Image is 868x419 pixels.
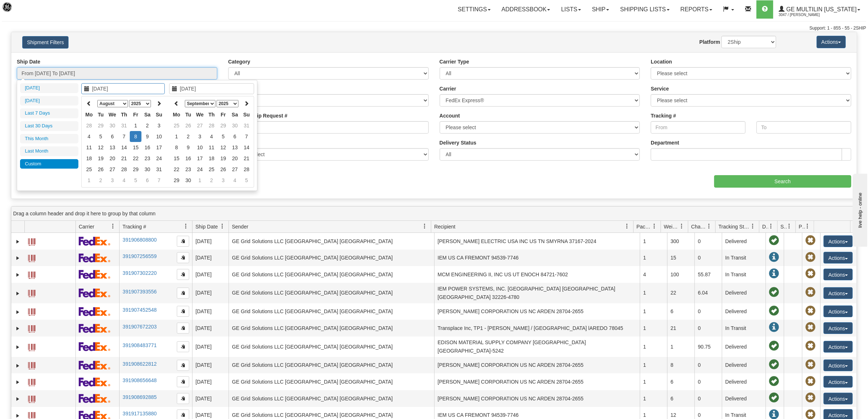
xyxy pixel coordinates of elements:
td: 28 [83,120,95,131]
td: 24 [153,153,165,164]
a: Label [28,235,35,247]
td: 27 [229,164,241,175]
td: [DATE] [192,390,229,407]
td: [PERSON_NAME] CORPORATION US NC ARDEN 28704-2655 [434,357,640,374]
td: 20 [106,153,118,164]
li: Last 7 Days [20,108,78,118]
button: Actions [824,287,853,299]
td: GE Grid Solutions LLC [GEOGRAPHIC_DATA] [GEOGRAPHIC_DATA] [229,357,434,374]
a: 391907256559 [122,253,156,259]
td: Transplace Inc, TP1 - [PERSON_NAME] / [GEOGRAPHIC_DATA] lAREDO 78045 [434,320,640,337]
a: Sender filter column settings [419,220,431,232]
iframe: chat widget [851,172,867,247]
td: 8 [667,357,694,374]
button: Copy to clipboard [177,306,189,317]
td: 4 [229,175,241,186]
td: 4 [83,131,95,142]
td: [DATE] [192,266,229,283]
td: 100 [667,266,694,283]
li: Custom [20,159,78,169]
td: [DATE] [192,373,229,390]
label: Carrier Type [440,58,469,65]
a: Expand [14,395,22,403]
a: 391908483771 [122,342,156,348]
button: Actions [824,341,853,353]
a: Label [28,251,35,263]
th: Th [118,109,130,120]
td: GE Grid Solutions LLC [GEOGRAPHIC_DATA] [GEOGRAPHIC_DATA] [229,233,434,250]
td: 22 [667,283,694,303]
td: 28 [241,164,252,175]
li: This Month [20,134,78,144]
td: 0 [694,303,722,320]
span: Carrier [79,223,94,230]
a: Expand [14,254,22,262]
button: Actions [824,305,853,317]
td: 21 [667,320,694,337]
td: 1 [83,175,95,186]
td: 25 [83,164,95,175]
td: 31 [118,120,130,131]
td: 1 [640,250,667,266]
label: Department [651,139,679,146]
td: EDISON MATERIAL SUPPLY COMPANY [GEOGRAPHIC_DATA] [GEOGRAPHIC_DATA]-5242 [434,337,640,357]
td: 1 [640,303,667,320]
td: 2 [182,131,194,142]
button: Shipment Filters [22,36,69,49]
td: 1 [667,337,694,357]
td: 24 [194,164,206,175]
button: Copy to clipboard [177,269,189,280]
span: Ship Date [195,223,218,230]
td: 5 [130,175,141,186]
a: Shipping lists [615,0,675,19]
td: [DATE] [192,303,229,320]
td: 19 [95,153,106,164]
td: 12 [217,142,229,153]
td: 28 [206,120,217,131]
th: We [194,109,206,120]
td: GE Grid Solutions LLC [GEOGRAPHIC_DATA] [GEOGRAPHIC_DATA] [229,320,434,337]
td: 7 [118,131,130,142]
td: 25 [171,120,182,131]
th: Th [206,109,217,120]
img: 2 - FedEx Express® [79,394,110,403]
a: 391908622812 [122,361,156,367]
td: 2 [206,175,217,186]
td: GE Grid Solutions LLC [GEOGRAPHIC_DATA] [GEOGRAPHIC_DATA] [229,283,434,303]
td: GE Grid Solutions LLC [GEOGRAPHIC_DATA] [GEOGRAPHIC_DATA] [229,373,434,390]
button: Actions [824,252,853,264]
td: 16 [141,142,153,153]
button: Copy to clipboard [177,360,189,371]
td: Delivered [722,283,766,303]
td: 1 [640,283,667,303]
td: GE Grid Solutions LLC [GEOGRAPHIC_DATA] [GEOGRAPHIC_DATA] [229,266,434,283]
td: In Transit [722,320,766,337]
td: 6 [229,131,241,142]
button: Copy to clipboard [177,393,189,404]
td: [PERSON_NAME] ELECTRIC USA INC US TN SMYRNA 37167-2024 [434,233,640,250]
td: 1 [640,233,667,250]
td: 31 [241,120,252,131]
a: Label [28,376,35,387]
td: 0 [694,233,722,250]
td: 15 [130,142,141,153]
td: IEM POWER SYSTEMS, INC. [GEOGRAPHIC_DATA] [GEOGRAPHIC_DATA] [GEOGRAPHIC_DATA] 32226-4780 [434,283,640,303]
td: 26 [217,164,229,175]
th: Sa [141,109,153,120]
td: In Transit [722,250,766,266]
th: Fr [130,109,141,120]
td: 1 [171,131,182,142]
td: 13 [229,142,241,153]
span: Packages [637,223,652,230]
td: 22 [171,164,182,175]
span: Recipient [434,223,455,230]
td: 4 [640,266,667,283]
button: Actions [817,36,846,48]
td: 18 [83,153,95,164]
td: 3 [106,175,118,186]
a: Tracking # filter column settings [180,220,192,232]
span: Tracking # [122,223,146,230]
th: Fr [217,109,229,120]
td: Delivered [722,373,766,390]
span: 3047 / [PERSON_NAME] [779,11,833,19]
